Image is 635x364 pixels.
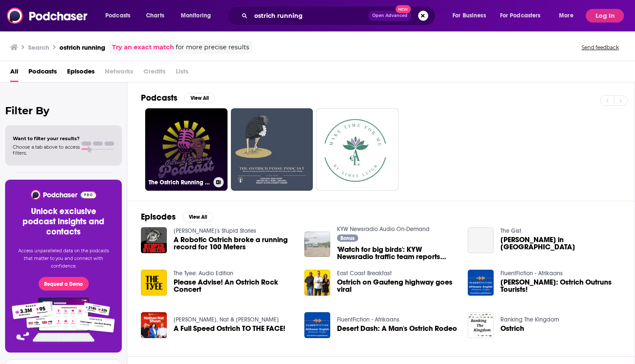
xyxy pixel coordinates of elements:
button: Request a Demo [39,277,89,291]
span: Bonus [340,236,354,241]
button: open menu [495,9,553,23]
a: Episodes [67,65,95,82]
a: East Coast Breakfast [337,270,392,277]
h3: Search [28,43,49,51]
a: Willie B's Stupid Stories [174,227,256,234]
a: Selfie Chase: Ostrich Outruns Tourists! [500,279,621,293]
span: For Business [452,10,486,22]
p: Access unparalleled data on the podcasts that matter to you and connect with confidence. [15,247,112,270]
button: open menu [99,9,141,23]
a: All [10,65,18,82]
span: Credits [143,65,166,82]
span: [PERSON_NAME]: Ostrich Outruns Tourists! [500,279,621,293]
button: Open AdvancedNew [368,11,411,21]
input: Search podcasts, credits, & more... [251,9,368,23]
button: open menu [175,9,222,23]
img: Pro Features [9,297,118,342]
a: FluentFiction - Afrikaans [500,270,563,277]
span: Monitoring [181,10,211,22]
img: Please Advise! An Ostrich Rock Concert [141,270,167,296]
img: A Full Speed Ostrich TO THE FACE! [141,312,167,338]
button: View All [183,212,213,222]
a: Manafort in Ostrich Court [500,236,621,251]
span: Charts [146,10,164,22]
span: Lists [176,65,188,82]
a: Ostrich [500,325,524,332]
a: KYW Newsradio Audio On-Demand [337,226,430,233]
span: Podcasts [105,10,130,22]
span: [PERSON_NAME] in [GEOGRAPHIC_DATA] [500,236,621,251]
a: PodcastsView All [141,93,215,103]
span: Choose a tab above to access filters. [13,144,80,156]
a: The Ostrich Running Podcast [145,108,228,191]
h3: The Ostrich Running Podcast [149,179,210,186]
a: The Gist [500,227,521,234]
a: The Tyee: Audio Edition [174,270,233,277]
span: New [396,5,411,13]
h3: ostrich running [59,43,105,51]
img: Desert Dash: A Man's Ostrich Rodeo [304,312,330,338]
button: Send feedback [579,44,621,51]
a: FluentFiction - Afrikaans [337,316,399,323]
h2: Filter By [5,104,122,117]
h3: Unlock exclusive podcast insights and contacts [15,206,112,237]
button: Log In [586,9,624,23]
img: Ostrich [468,312,494,338]
a: A Robotic Ostrich broke a running record for 100 Meters [174,236,294,251]
img: Podchaser - Follow, Share and Rate Podcasts [30,190,97,200]
span: for more precise results [176,42,249,52]
a: Ranking The Kingdom [500,316,559,323]
img: Podchaser - Follow, Share and Rate Podcasts [7,8,88,24]
a: Manafort in Ostrich Court [468,227,494,253]
a: A Full Speed Ostrich TO THE FACE! [174,325,285,332]
img: 'Watch for big birds': KYW Newsradio traffic team reports ostrich running afoul in King of Prussia [304,231,330,257]
a: Ostrich on Gauteng highway goes viral [337,279,458,293]
button: open menu [447,9,497,23]
button: View All [184,93,215,103]
a: Charts [140,9,169,23]
button: open menu [553,9,584,23]
a: Please Advise! An Ostrich Rock Concert [174,279,294,293]
span: Want to filter your results? [13,135,80,141]
img: A Robotic Ostrich broke a running record for 100 Meters [141,227,167,253]
div: Search podcasts, credits, & more... [236,6,444,25]
a: Desert Dash: A Man's Ostrich Rodeo [337,325,457,332]
img: Selfie Chase: Ostrich Outruns Tourists! [468,270,494,296]
span: Networks [105,65,133,82]
h2: Episodes [141,212,176,222]
a: Nathan, Nat & Shaun [174,316,279,323]
span: Open Advanced [372,14,407,18]
a: Try an exact match [112,42,174,52]
a: EpisodesView All [141,212,213,222]
span: More [559,10,573,22]
span: For Podcasters [500,10,541,22]
h2: Podcasts [141,93,177,103]
a: Podcasts [28,65,57,82]
img: Ostrich on Gauteng highway goes viral [304,270,330,296]
a: 'Watch for big birds': KYW Newsradio traffic team reports ostrich running afoul in King of Prussia [337,246,458,260]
